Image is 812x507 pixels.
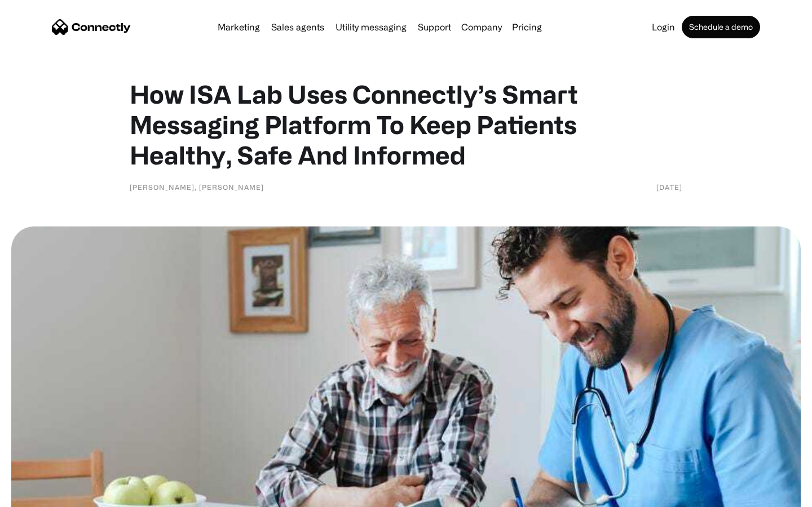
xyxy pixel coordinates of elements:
[130,181,264,193] div: [PERSON_NAME], [PERSON_NAME]
[23,487,68,503] ul: Language list
[507,23,546,32] a: Pricing
[461,19,502,35] div: Company
[213,23,264,32] a: Marketing
[267,23,329,32] a: Sales agents
[458,19,505,35] div: Company
[52,19,131,35] a: home
[656,181,682,193] div: [DATE]
[413,23,456,32] a: Support
[647,23,679,32] a: Login
[331,23,411,32] a: Utility messaging
[130,79,682,170] h1: How ISA Lab Uses Connectly’s Smart Messaging Platform To Keep Patients Healthy, Safe And Informed
[682,16,760,38] a: Schedule a demo
[11,487,68,503] aside: Language selected: English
